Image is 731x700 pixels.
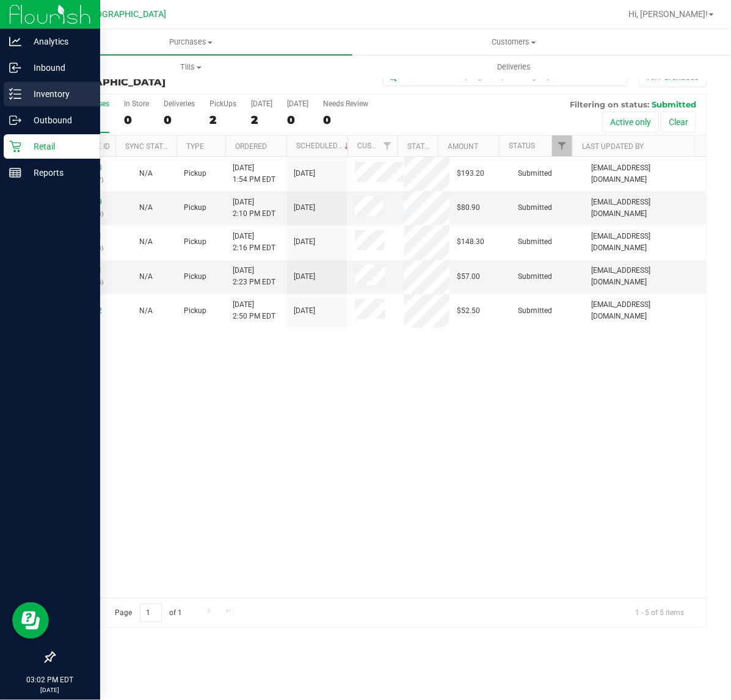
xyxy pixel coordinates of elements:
[457,305,480,317] span: $52.50
[287,99,308,108] div: [DATE]
[29,29,352,55] a: Purchases
[628,9,708,19] span: Hi, [PERSON_NAME]!
[139,237,153,246] span: Not Applicable
[591,231,699,254] span: [EMAIL_ADDRESS][DOMAIN_NAME]
[591,299,699,322] span: [EMAIL_ADDRESS][DOMAIN_NAME]
[591,265,699,288] span: [EMAIL_ADDRESS][DOMAIN_NAME]
[518,236,552,248] span: Submitted
[352,54,675,80] a: Deliveries
[139,305,153,317] button: N/A
[21,60,95,75] p: Inbound
[209,99,236,108] div: PickUps
[448,142,478,151] a: Amount
[54,66,271,87] h3: Purchase Fulfillment:
[661,112,696,132] button: Clear
[139,168,153,179] button: N/A
[139,272,153,281] span: Not Applicable
[287,113,308,127] div: 0
[323,113,368,127] div: 0
[54,76,165,88] span: [GEOGRAPHIC_DATA]
[83,9,167,20] span: [GEOGRAPHIC_DATA]
[9,62,21,74] inline-svg: Inbound
[21,113,95,128] p: Outbound
[139,203,153,212] span: Not Applicable
[139,236,153,248] button: N/A
[352,29,675,55] a: Customers
[518,271,552,283] span: Submitted
[518,202,552,214] span: Submitted
[233,162,275,186] span: [DATE] 1:54 PM EDT
[5,685,95,695] p: [DATE]
[233,197,275,220] span: [DATE] 2:10 PM EDT
[29,54,352,80] a: Tills
[294,236,315,248] span: [DATE]
[21,87,95,101] p: Inventory
[139,169,153,178] span: Not Applicable
[124,113,149,127] div: 0
[235,142,267,151] a: Ordered
[184,271,206,283] span: Pickup
[294,305,315,317] span: [DATE]
[570,99,649,109] span: Filtering on status:
[9,35,21,48] inline-svg: Analytics
[294,271,315,283] span: [DATE]
[21,165,95,180] p: Reports
[209,113,236,127] div: 2
[5,674,95,685] p: 03:02 PM EDT
[9,88,21,100] inline-svg: Inventory
[591,197,699,220] span: [EMAIL_ADDRESS][DOMAIN_NAME]
[457,271,480,283] span: $57.00
[184,168,206,179] span: Pickup
[296,142,352,150] a: Scheduled
[625,604,694,622] span: 1 - 5 of 5 items
[139,202,153,214] button: N/A
[139,306,153,315] span: Not Applicable
[457,168,484,179] span: $193.20
[104,604,192,622] span: Page of 1
[164,113,195,127] div: 0
[294,202,315,214] span: [DATE]
[251,99,272,108] div: [DATE]
[251,113,272,127] div: 2
[552,135,572,156] a: Filter
[139,271,153,283] button: N/A
[184,236,206,248] span: Pickup
[9,114,21,126] inline-svg: Outbound
[29,37,352,48] span: Purchases
[30,62,352,73] span: Tills
[124,99,149,108] div: In Store
[518,168,552,179] span: Submitted
[602,112,659,132] button: Active only
[233,231,275,254] span: [DATE] 2:16 PM EDT
[481,62,547,73] span: Deliveries
[12,602,49,639] iframe: Resource center
[186,142,204,151] a: Type
[21,34,95,49] p: Analytics
[294,168,315,179] span: [DATE]
[184,305,206,317] span: Pickup
[164,99,195,108] div: Deliveries
[377,135,398,156] a: Filter
[233,265,275,288] span: [DATE] 2:23 PM EDT
[652,99,696,109] span: Submitted
[353,37,675,48] span: Customers
[357,142,395,150] a: Customer
[125,142,172,151] a: Sync Status
[233,299,275,322] span: [DATE] 2:50 PM EDT
[457,202,480,214] span: $80.90
[9,167,21,179] inline-svg: Reports
[509,142,535,150] a: Status
[21,139,95,154] p: Retail
[184,202,206,214] span: Pickup
[591,162,699,186] span: [EMAIL_ADDRESS][DOMAIN_NAME]
[140,604,162,622] input: 1
[408,142,472,151] a: State Registry ID
[457,236,484,248] span: $148.30
[518,305,552,317] span: Submitted
[582,142,644,151] a: Last Updated By
[323,99,368,108] div: Needs Review
[9,140,21,153] inline-svg: Retail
